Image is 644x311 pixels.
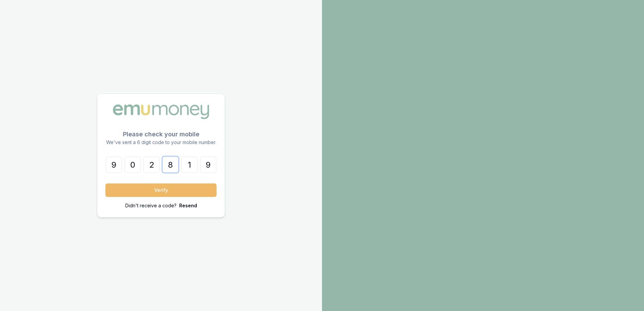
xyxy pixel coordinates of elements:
button: Verify [105,183,217,197]
p: Didn't receive a code? [125,202,176,209]
p: We've sent a 6 digit code to your mobile number. [105,139,217,146]
p: Please check your mobile [105,130,217,139]
img: Emu Money [110,102,212,122]
p: Resend [179,202,197,209]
